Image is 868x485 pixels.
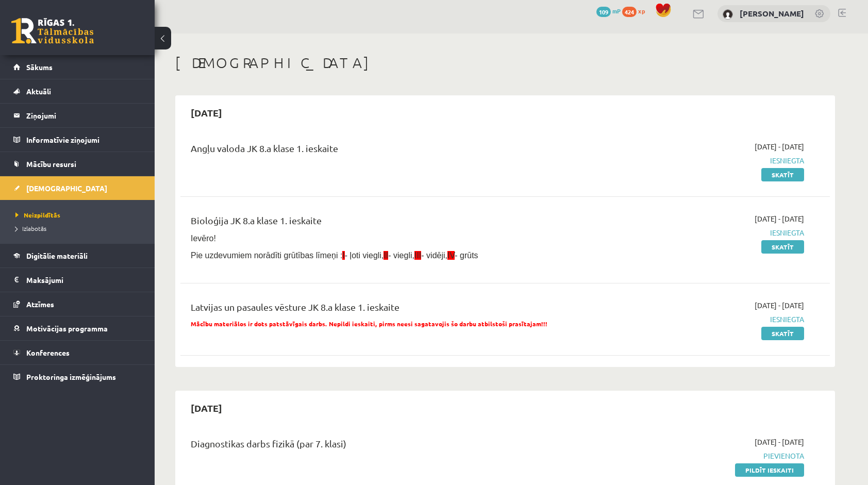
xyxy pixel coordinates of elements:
h2: [DATE] [180,396,232,420]
a: Skatīt [761,240,804,254]
span: [DATE] - [DATE] [755,213,804,224]
span: I [342,251,344,260]
a: [DEMOGRAPHIC_DATA] [13,176,142,200]
a: Aktuāli [13,79,142,103]
div: Bioloģija JK 8.a klase 1. ieskaite [191,213,594,232]
span: 109 [596,7,611,17]
a: Informatīvie ziņojumi [13,128,142,152]
span: [DATE] - [DATE] [755,437,804,447]
span: Neizpildītās [15,211,60,219]
span: [DATE] - [DATE] [755,300,804,311]
a: 424 xp [622,7,650,15]
div: Latvijas un pasaules vēsture JK 8.a klase 1. ieskaite [191,300,594,319]
span: Digitālie materiāli [26,251,88,260]
h2: [DATE] [180,101,232,125]
span: Pie uzdevumiem norādīti grūtības līmeņi : - ļoti viegli, - viegli, - vidēji, - grūts [191,251,478,260]
legend: Ziņojumi [26,104,142,127]
a: Rīgas 1. Tālmācības vidusskola [11,18,94,44]
a: Mācību resursi [13,152,142,176]
a: [PERSON_NAME] [740,8,804,19]
a: Skatīt [761,168,804,181]
span: mP [612,7,621,15]
h1: [DEMOGRAPHIC_DATA] [175,54,835,72]
span: [DATE] - [DATE] [755,141,804,152]
span: Aktuāli [26,87,51,96]
span: Mācību materiālos ir dots patstāvīgais darbs. Nepildi ieskaiti, pirms neesi sagatavojis šo darbu ... [191,320,547,328]
legend: Informatīvie ziņojumi [26,128,142,152]
a: Proktoringa izmēģinājums [13,365,142,389]
span: Iesniegta [610,155,804,166]
span: Iesniegta [610,314,804,325]
div: Diagnostikas darbs fizikā (par 7. klasi) [191,437,594,456]
img: Estere Apaļka [723,9,733,20]
a: Maksājumi [13,268,142,292]
span: Ievēro! [191,234,216,243]
a: Sākums [13,55,142,79]
legend: Maksājumi [26,268,142,292]
span: Pievienota [610,450,804,461]
span: IV [447,251,455,260]
a: Izlabotās [15,224,144,233]
a: Atzīmes [13,292,142,316]
a: Ziņojumi [13,104,142,127]
a: Skatīt [761,327,804,340]
a: Digitālie materiāli [13,244,142,267]
span: Iesniegta [610,227,804,238]
span: xp [638,7,645,15]
span: Izlabotās [15,224,46,232]
span: Proktoringa izmēģinājums [26,372,116,381]
span: Motivācijas programma [26,324,108,333]
a: 109 mP [596,7,621,15]
span: [DEMOGRAPHIC_DATA] [26,183,107,193]
a: Konferences [13,341,142,364]
a: Motivācijas programma [13,316,142,340]
span: Mācību resursi [26,159,76,169]
a: Neizpildītās [15,210,144,220]
span: Atzīmes [26,299,54,309]
span: 424 [622,7,637,17]
div: Angļu valoda JK 8.a klase 1. ieskaite [191,141,594,160]
a: Pildīt ieskaiti [735,463,804,477]
span: III [414,251,421,260]
span: Sākums [26,62,53,72]
span: II [383,251,388,260]
span: Konferences [26,348,70,357]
